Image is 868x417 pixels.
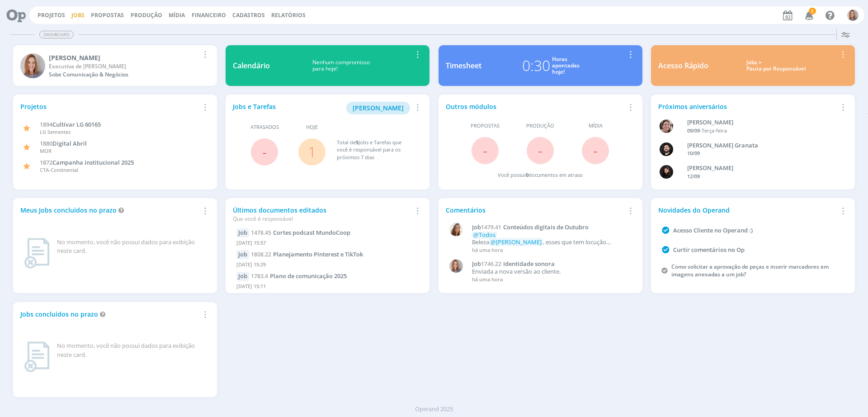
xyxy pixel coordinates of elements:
[57,341,206,359] div: No momento, você não possui dados para exibição neste card.
[446,60,481,71] div: Timesheet
[449,223,463,236] img: V
[270,59,412,72] div: Nenhum compromisso para hoje!
[552,56,580,76] div: Horas apontadas hoje!
[503,223,589,231] span: Conteúdos digitais de Outubro
[24,341,50,372] img: dashboard_not_found.png
[35,12,68,19] button: Projetos
[483,141,487,160] span: -
[192,11,226,19] a: Financeiro
[353,104,404,112] span: [PERSON_NAME]
[271,11,306,19] a: Relatórios
[847,7,859,23] button: A
[40,128,71,135] span: LG Sementes
[472,268,630,275] p: Enviada a nova versão ao cliente.
[687,118,834,127] div: Aline Beatriz Jackisch
[660,119,673,133] img: A
[491,238,542,246] span: @[PERSON_NAME]
[20,53,45,78] img: A
[13,45,217,86] a: A[PERSON_NAME]Executiva de [PERSON_NAME]Sobe Comunicação & Negócios
[481,260,501,268] span: 1746.22
[472,276,503,283] span: há uma hora
[233,205,412,223] div: Últimos documentos editados
[593,141,598,160] span: -
[52,120,101,128] span: Cultivar LG 60165
[671,263,829,278] a: Como solicitar a aprovação de peças e inserir marcadores em imagens anexadas a um job?
[49,62,199,71] div: Executiva de Contas Jr
[446,205,625,215] div: Comentários
[306,123,318,131] span: Hoje
[589,122,603,130] span: Mídia
[189,12,229,19] button: Financeiro
[660,142,673,156] img: B
[166,12,188,19] button: Mídia
[40,158,52,166] span: 1872
[481,223,501,231] span: 1479.41
[57,238,206,256] div: No momento, você não possui dados para exibição neste card.
[251,272,268,280] span: 1783.4
[251,229,271,237] span: 1478.45
[38,11,65,19] a: Projetos
[471,122,500,130] span: Propostas
[658,60,708,71] div: Acesso Rápido
[49,71,199,79] div: Sobe Comunicação & Negócios
[526,122,554,130] span: Produção
[52,139,87,147] span: Digital Abril
[71,11,85,19] a: Jobs
[20,309,199,319] div: Jobs concluídos no prazo
[40,139,87,147] a: 1880Digital Abril
[472,239,630,246] p: Beleza , esses que tem locução seguimos como sempre, montamos o vídeo monstro com a voz do editor...
[273,228,350,237] span: Cortes podcast MundoCoop
[24,238,50,269] img: dashboard_not_found.png
[251,250,363,258] a: 1808.22Planejamento Pinterest e TikTok
[273,250,363,258] span: Planejamento Pinterest e TikTok
[40,139,52,147] span: 1880
[356,139,359,146] span: 5
[308,142,316,161] a: 1
[270,272,347,280] span: Plano de comunicação 2025
[673,226,753,234] a: Acesso Cliente no Operand :)
[52,158,134,166] span: Campanha institucional 2025
[538,141,542,160] span: -
[687,173,700,180] span: 12/09
[269,12,308,19] button: Relatórios
[660,165,673,179] img: L
[40,120,52,128] span: 1894
[251,228,350,237] a: 1478.45Cortes podcast MundoCoop
[673,246,745,254] a: Curtir comentários no Op
[236,281,419,294] div: [DATE] 15:11
[687,127,834,135] div: -
[472,246,503,253] span: há uma hora
[39,31,74,38] span: Dashboard
[91,11,124,19] span: Propostas
[40,166,78,173] span: CTA-Continental
[526,171,528,178] span: 0
[658,102,837,111] div: Próximos aniversários
[233,102,412,114] div: Jobs e Tarefas
[439,45,642,86] a: Timesheet0:30Horasapontadashoje!
[232,11,265,19] span: Cadastros
[251,251,271,258] span: 1808.22
[715,59,837,72] div: Jobs > Pauta por Responsável
[346,103,410,112] a: [PERSON_NAME]
[236,228,249,237] div: Job
[88,12,127,19] button: Propostas
[522,55,550,76] div: 0:30
[49,53,199,62] div: Amanda Oliveira
[503,260,555,268] span: Identidade sonora
[847,9,859,21] img: A
[337,139,414,161] div: Total de Jobs e Tarefas que você é responsável para os próximos 7 dias
[236,259,419,272] div: [DATE] 15:29
[472,224,630,231] a: Job1479.41Conteúdos digitais de Outubro
[251,272,347,280] a: 1783.4Plano de comunicação 2025
[687,150,700,156] span: 10/09
[236,250,249,259] div: Job
[799,7,818,24] button: 5
[473,231,495,239] span: @Todos
[658,205,837,215] div: Novidades do Operand
[230,12,268,19] button: Cadastros
[233,215,412,223] div: Que você é responsável
[233,60,270,71] div: Calendário
[40,158,134,166] a: 1872Campanha institucional 2025
[169,11,185,19] a: Mídia
[128,12,165,19] button: Produção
